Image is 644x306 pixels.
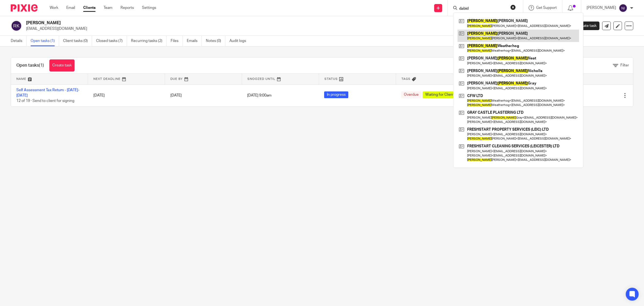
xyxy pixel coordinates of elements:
[120,5,134,10] a: Reports
[423,91,467,98] span: Waiting for Client - Sign
[39,63,44,67] span: (1)
[50,5,58,10] a: Work
[88,84,165,106] td: [DATE]
[170,94,182,97] span: [DATE]
[247,94,272,97] span: [DATE] 9:00am
[206,36,225,46] a: Notes (0)
[401,77,411,80] span: Tags
[619,4,627,12] img: svg%3E
[16,63,44,68] h1: Open tasks
[171,36,183,46] a: Files
[187,36,202,46] a: Emails
[11,20,22,31] img: svg%3E
[26,26,560,31] p: [EMAIL_ADDRESS][DOMAIN_NAME]
[83,5,96,10] a: Clients
[11,36,27,46] a: Details
[131,36,167,46] a: Recurring tasks (2)
[16,88,79,97] a: Self Assessment Tax Return - [DATE]-[DATE]
[31,36,59,46] a: Open tasks (1)
[11,4,38,12] img: Pixie
[324,91,348,98] span: In progress
[459,6,507,11] input: Search
[568,22,599,30] a: Create task
[96,36,127,46] a: Closed tasks (7)
[620,63,629,67] span: Filter
[63,36,92,46] a: Client tasks (0)
[324,77,338,80] span: Status
[510,5,516,10] button: Clear
[49,59,75,72] a: Create task
[142,5,156,10] a: Settings
[104,5,112,10] a: Team
[587,5,616,10] p: [PERSON_NAME]
[536,6,557,10] span: Get Support
[16,99,74,103] span: 12 of 19 · Send to client for signing
[26,20,453,26] h2: [PERSON_NAME]
[229,36,250,46] a: Audit logs
[66,5,75,10] a: Email
[401,91,421,98] span: Overdue
[247,77,276,80] span: Snoozed Until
